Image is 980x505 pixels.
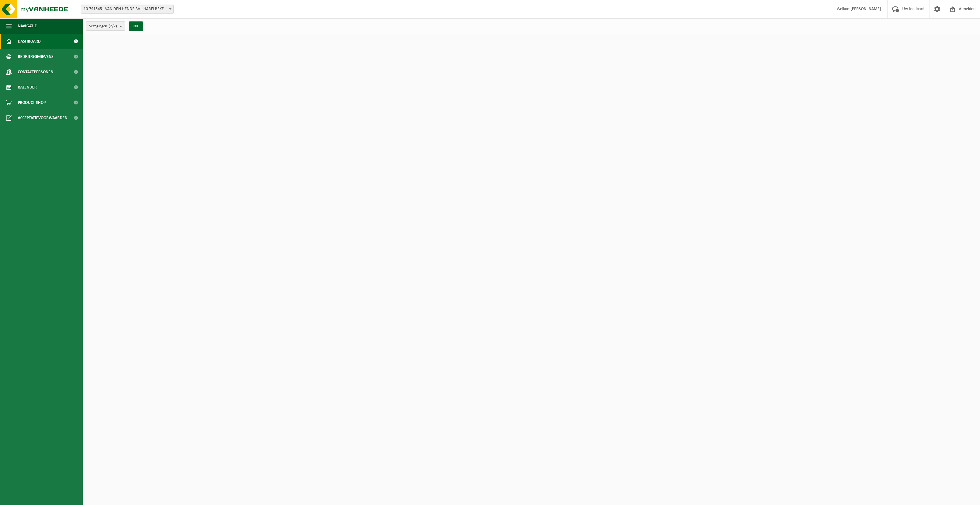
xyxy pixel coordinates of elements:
[86,21,125,31] button: Vestigingen(2/2)
[81,5,173,13] span: 10-791545 - VAN DEN HENDE BV - HARELBEKE
[129,21,143,31] button: OK
[18,18,37,34] span: Navigatie
[81,5,174,14] span: 10-791545 - VAN DEN HENDE BV - HARELBEKE
[18,110,67,126] span: Acceptatievoorwaarden
[89,22,117,31] span: Vestigingen
[18,95,46,110] span: Product Shop
[109,24,117,28] count: (2/2)
[18,34,41,49] span: Dashboard
[18,64,53,80] span: Contactpersonen
[850,7,881,11] strong: [PERSON_NAME]
[18,49,54,64] span: Bedrijfsgegevens
[18,80,37,95] span: Kalender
